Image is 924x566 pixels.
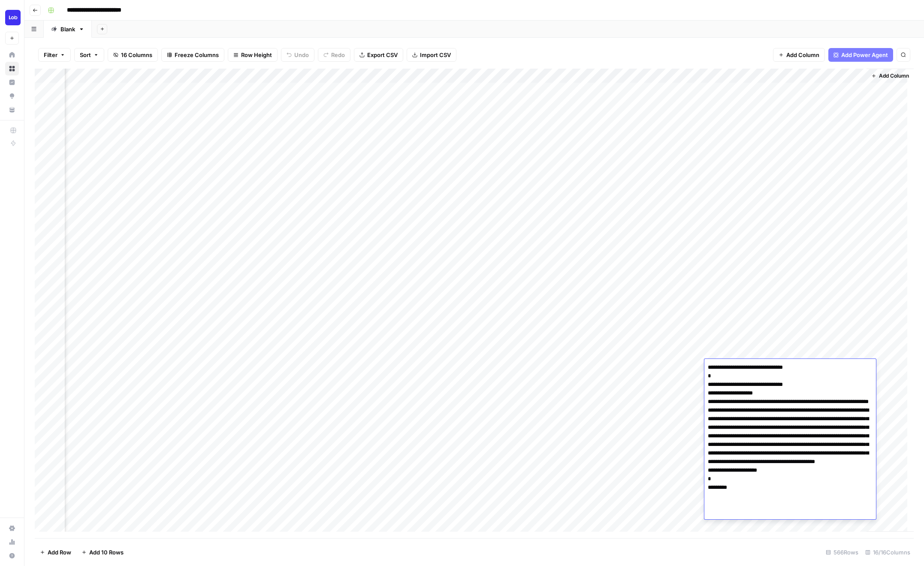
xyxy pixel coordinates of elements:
[5,48,19,62] a: Home
[828,48,893,62] button: Add Power Agent
[80,51,91,59] span: Sort
[241,51,272,59] span: Row Height
[38,48,71,62] button: Filter
[60,25,75,33] div: Blank
[5,103,19,117] a: Your Data
[5,7,19,28] button: Workspace: Lob
[407,48,456,62] button: Import CSV
[294,51,309,59] span: Undo
[281,48,314,62] button: Undo
[228,48,278,62] button: Row Height
[879,72,909,80] span: Add Column
[862,545,914,559] div: 16/16 Columns
[108,48,158,62] button: 16 Columns
[5,10,21,25] img: Lob Logo
[161,48,224,62] button: Freeze Columns
[354,48,403,62] button: Export CSV
[5,62,19,75] a: Browse
[367,51,398,59] span: Export CSV
[786,51,819,59] span: Add Column
[44,21,92,38] a: Blank
[89,548,124,557] span: Add 10 Rows
[5,521,19,535] a: Settings
[420,51,451,59] span: Import CSV
[331,51,345,59] span: Redo
[74,48,104,62] button: Sort
[773,48,825,62] button: Add Column
[5,75,19,89] a: Insights
[35,545,76,559] button: Add Row
[841,51,888,59] span: Add Power Agent
[5,89,19,103] a: Opportunities
[868,70,912,81] button: Add Column
[76,545,129,559] button: Add 10 Rows
[822,545,862,559] div: 566 Rows
[5,549,19,563] button: Help + Support
[44,51,57,59] span: Filter
[318,48,350,62] button: Redo
[5,535,19,549] a: Usage
[175,51,219,59] span: Freeze Columns
[48,548,71,557] span: Add Row
[121,51,152,59] span: 16 Columns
